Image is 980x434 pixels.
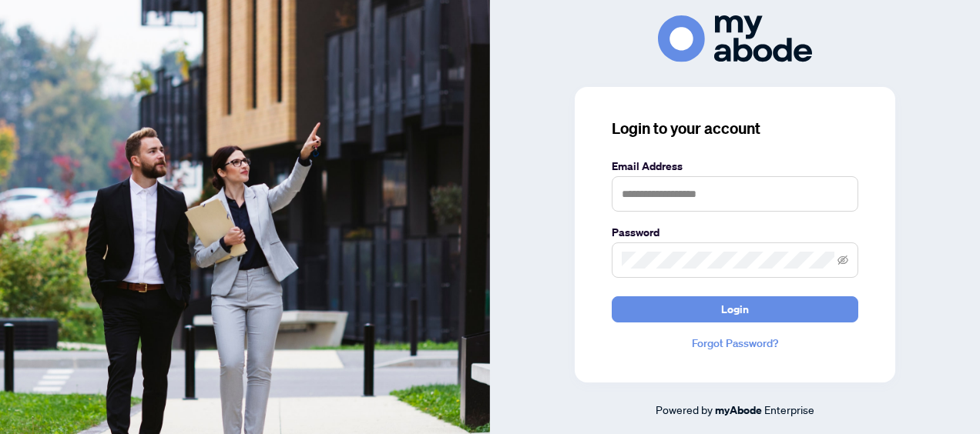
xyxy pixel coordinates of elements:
[612,118,858,139] h3: Login to your account
[656,402,713,416] span: Powered by
[612,335,858,352] a: Forgot Password?
[721,297,749,322] span: Login
[658,15,812,62] img: ma-logo
[715,402,762,419] a: myAbode
[612,158,858,175] label: Email Address
[612,224,858,241] label: Password
[764,402,814,416] span: Enterprise
[837,255,848,265] span: eye-invisible
[612,296,858,322] button: Login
